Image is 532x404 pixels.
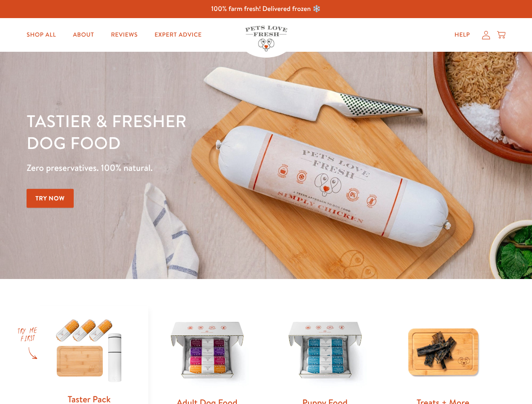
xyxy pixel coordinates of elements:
a: Try Now [27,189,74,208]
p: Zero preservatives. 100% natural. [27,160,346,175]
a: About [66,27,101,43]
h1: Tastier & fresher dog food [27,110,346,154]
a: Reviews [104,27,144,43]
img: Pets Love Fresh [245,26,287,51]
a: Shop All [20,27,63,43]
a: Help [448,27,477,43]
a: Expert Advice [148,27,209,43]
